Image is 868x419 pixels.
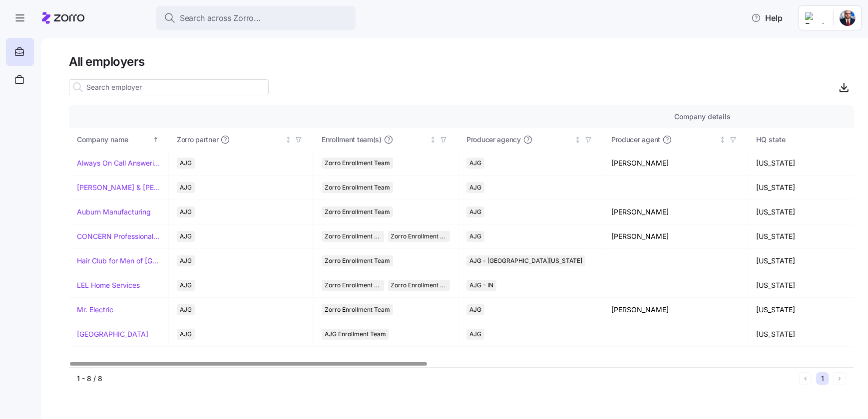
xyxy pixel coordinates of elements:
span: Producer agency [466,135,521,145]
span: Zorro Enrollment Experts [391,231,447,242]
input: Search employer [69,79,269,95]
a: Always On Call Answering Service [77,158,160,168]
span: AJG Enrollment Team [325,329,386,340]
th: Producer agentNot sorted [603,128,748,151]
span: Help [751,12,783,24]
td: [PERSON_NAME] [603,224,748,249]
span: Zorro Enrollment Team [325,280,381,291]
th: Zorro partnerNot sorted [169,128,314,151]
div: 1 - 8 / 8 [77,374,795,384]
a: Hair Club for Men of [GEOGRAPHIC_DATA] [77,256,160,266]
span: Search across Zorro... [180,12,261,24]
span: AJG [180,182,192,193]
span: AJG [180,231,192,242]
span: Zorro Enrollment Experts [391,280,447,291]
td: [PERSON_NAME] [603,151,748,176]
span: Producer agent [611,135,660,145]
a: Auburn Manufacturing [77,207,151,217]
span: AJG [469,158,481,169]
span: AJG [180,280,192,291]
span: Zorro Enrollment Team [325,182,390,193]
span: AJG [469,182,481,193]
span: AJG [469,329,481,340]
img: 881f64db-862a-4d68-9582-1fb6ded42eab-1756395676831.jpeg [840,10,856,26]
a: LEL Home Services [77,280,140,290]
span: Zorro Enrollment Team [325,231,381,242]
div: Not sorted [574,136,581,143]
div: Not sorted [430,136,436,143]
div: HQ state [756,134,862,145]
a: Mr. Electric [77,305,113,315]
th: Company nameSorted ascending [69,128,169,151]
button: Help [743,8,791,28]
span: Zorro Enrollment Team [325,255,390,266]
span: AJG [180,304,192,315]
button: Next page [833,372,846,385]
div: Not sorted [719,136,726,143]
img: Employer logo [805,12,825,24]
td: [PERSON_NAME] [603,200,748,224]
div: Company name [77,134,151,145]
div: Not sorted [285,136,292,143]
a: CONCERN Professional Services [77,231,160,241]
div: Sorted ascending [152,136,159,143]
span: Zorro Enrollment Team [325,304,390,315]
span: Zorro Enrollment Team [325,207,390,217]
span: AJG [180,255,192,266]
span: AJG [469,231,481,242]
span: AJG [180,158,192,169]
span: Zorro Enrollment Team [325,158,390,169]
h1: All employers [69,54,854,69]
a: [GEOGRAPHIC_DATA] [77,329,148,339]
span: Enrollment team(s) [322,135,382,145]
span: AJG - IN [469,280,493,291]
th: Producer agencyNot sorted [458,128,603,151]
th: Enrollment team(s)Not sorted [314,128,458,151]
td: [PERSON_NAME] [603,298,748,322]
span: AJG [469,207,481,217]
span: AJG [180,329,192,340]
button: Previous page [799,372,812,385]
span: AJG [469,304,481,315]
button: 1 [816,372,829,385]
button: Search across Zorro... [156,6,356,30]
span: Zorro partner [177,135,218,145]
span: AJG [180,207,192,217]
span: AJG - [GEOGRAPHIC_DATA][US_STATE] [469,255,582,266]
a: [PERSON_NAME] & [PERSON_NAME]'s [77,183,160,193]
